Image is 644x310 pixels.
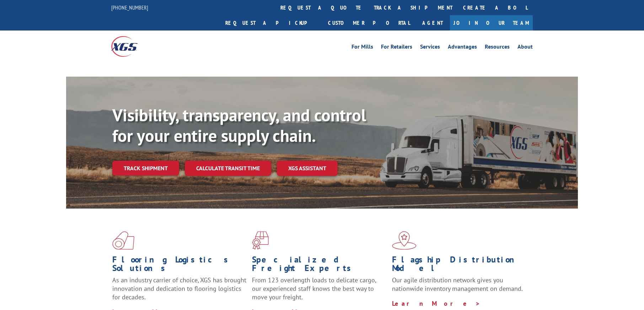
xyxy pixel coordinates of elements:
[351,44,373,52] a: For Mills
[277,161,338,176] a: XGS ASSISTANT
[252,255,386,276] h1: Specialized Freight Experts
[392,276,523,293] span: Our agile distribution network gives you nationwide inventory management on demand.
[420,44,440,52] a: Services
[112,231,134,250] img: xgs-icon-total-supply-chain-intelligence-red
[392,255,526,276] h1: Flagship Distribution Model
[392,299,481,308] a: Learn More >
[220,15,323,31] a: Request a pickup
[450,15,533,31] a: Join Our Team
[112,161,179,176] a: Track shipment
[415,15,450,31] a: Agent
[448,44,477,52] a: Advantages
[392,231,417,250] img: xgs-icon-flagship-distribution-model-red
[381,44,412,52] a: For Retailers
[252,276,386,308] p: From 123 overlength loads to delicate cargo, our experienced staff knows the best way to move you...
[111,4,148,11] a: [PHONE_NUMBER]
[112,255,247,276] h1: Flooring Logistics Solutions
[185,161,271,176] a: Calculate transit time
[112,276,246,301] span: As an industry carrier of choice, XGS has brought innovation and dedication to flooring logistics...
[517,44,533,52] a: About
[485,44,510,52] a: Resources
[323,15,415,31] a: Customer Portal
[112,104,366,146] b: Visibility, transparency, and control for your entire supply chain.
[252,231,269,250] img: xgs-icon-focused-on-flooring-red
